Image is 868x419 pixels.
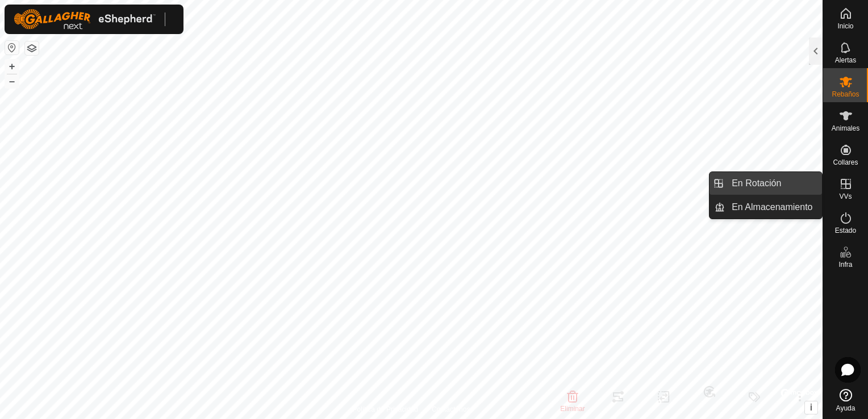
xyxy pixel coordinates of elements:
span: Estado [835,227,856,234]
span: Collares [833,159,858,166]
span: Ayuda [836,405,856,412]
span: Animales [832,125,859,132]
li: En Rotación [710,172,822,195]
a: Ayuda [823,384,868,416]
span: i [810,403,812,412]
button: + [5,60,19,73]
span: Inicio [837,23,853,30]
a: En Almacenamiento [725,196,822,219]
img: Logo Gallagher [14,9,156,30]
a: En Rotación [725,172,822,195]
button: Restablecer Mapa [5,41,19,55]
button: – [5,74,19,88]
button: i [805,401,817,414]
span: VVs [839,193,852,200]
li: En Almacenamiento [710,196,822,219]
span: Alertas [835,57,856,64]
span: En Rotación [732,177,781,190]
span: Rebaños [832,91,859,98]
span: En Almacenamiento [732,200,812,214]
button: Capas del Mapa [25,41,39,55]
a: Política de Privacidad [353,404,418,414]
a: Contáctenos [432,404,470,414]
span: Infra [838,261,852,268]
